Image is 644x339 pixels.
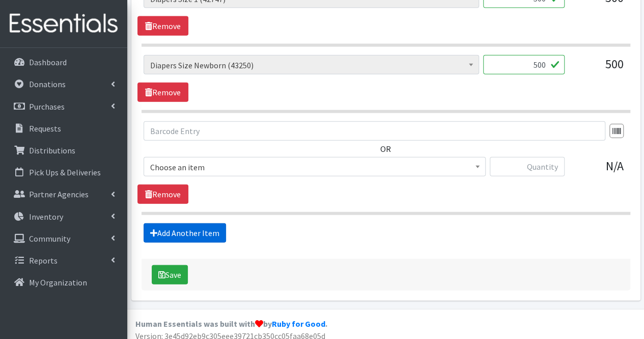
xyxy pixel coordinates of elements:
[490,157,565,176] input: Quantity
[4,96,123,117] a: Purchases
[4,118,123,139] a: Requests
[137,185,188,204] a: Remove
[573,157,624,185] div: N/A
[29,233,70,244] p: Community
[135,319,327,329] strong: Human Essentials was built with by .
[4,140,123,161] a: Distributions
[4,162,123,182] a: Pick Ups & Deliveries
[380,143,391,155] label: OR
[272,319,325,329] a: Ruby for Good
[144,55,479,74] span: Diapers Size Newborn (43250)
[483,55,565,74] input: Quantity
[150,160,479,174] span: Choose an item
[4,7,123,41] img: HumanEssentials
[4,184,123,204] a: Partner Agencies
[150,58,472,72] span: Diapers Size Newborn (43250)
[4,250,123,271] a: Reports
[29,123,61,134] p: Requests
[29,277,87,288] p: My Organization
[137,16,188,36] a: Remove
[29,101,65,112] p: Purchases
[29,189,89,199] p: Partner Agencies
[29,167,101,177] p: Pick Ups & Deliveries
[4,228,123,249] a: Community
[29,255,58,266] p: Reports
[573,55,624,83] div: 500
[144,121,605,141] input: Barcode Entry
[29,212,63,222] p: Inventory
[137,83,188,102] a: Remove
[4,52,123,72] a: Dashboard
[29,79,66,89] p: Donations
[152,265,188,284] button: Save
[4,74,123,94] a: Donations
[144,223,226,243] a: Add Another Item
[29,145,75,155] p: Distributions
[4,206,123,227] a: Inventory
[144,157,486,176] span: Choose an item
[4,272,123,293] a: My Organization
[29,57,67,67] p: Dashboard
